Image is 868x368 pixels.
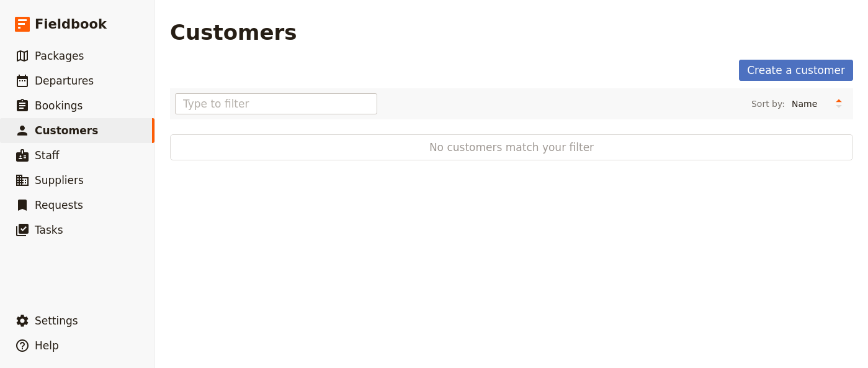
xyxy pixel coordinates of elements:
span: Tasks [35,224,63,236]
h1: Customers [170,20,297,45]
span: Requests [35,199,83,211]
select: Sort by: [786,94,830,113]
span: No customers match your filter [210,140,813,155]
span: Bookings [35,99,83,112]
span: Staff [35,149,60,162]
span: Departures [35,75,94,87]
input: Type to filter [175,93,377,114]
span: Sort by: [751,98,785,110]
span: Customers [35,124,98,137]
span: Packages [35,50,84,62]
a: Create a customer [739,60,853,81]
span: Fieldbook [35,15,107,34]
span: Help [35,339,59,352]
span: Settings [35,315,78,327]
span: Suppliers [35,174,84,186]
button: Change sort direction [830,94,848,113]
